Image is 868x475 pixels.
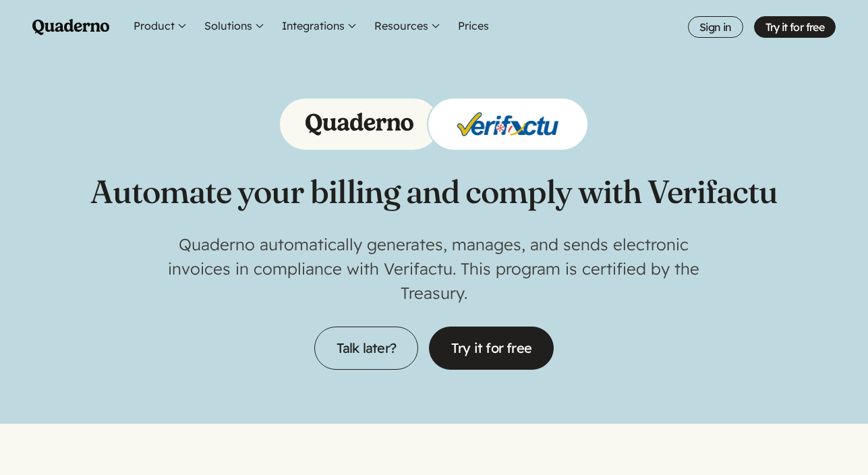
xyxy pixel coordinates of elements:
font: Talk later? [337,339,396,356]
img: Logo of Verifactu [454,108,562,140]
a: Sign in [688,16,743,38]
a: Talk later? [314,327,418,370]
font: Automate your billing and comply with Verifactu [90,171,778,211]
font: Solutions [204,19,252,32]
font: Quaderno automatically generates, manages, and sends electronic invoices in compliance with Verif... [168,234,699,303]
a: Try it for free [754,16,836,38]
font: Try it for free [765,20,824,34]
a: Try it for free [429,327,554,370]
font: Integrations [282,19,345,32]
font: Product [134,19,175,32]
font: Try it for free [451,339,531,356]
font: Prices [458,19,489,32]
font: Sign in [699,20,732,34]
img: Logo of Quaderno [306,113,413,136]
font: Resources [374,19,428,32]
